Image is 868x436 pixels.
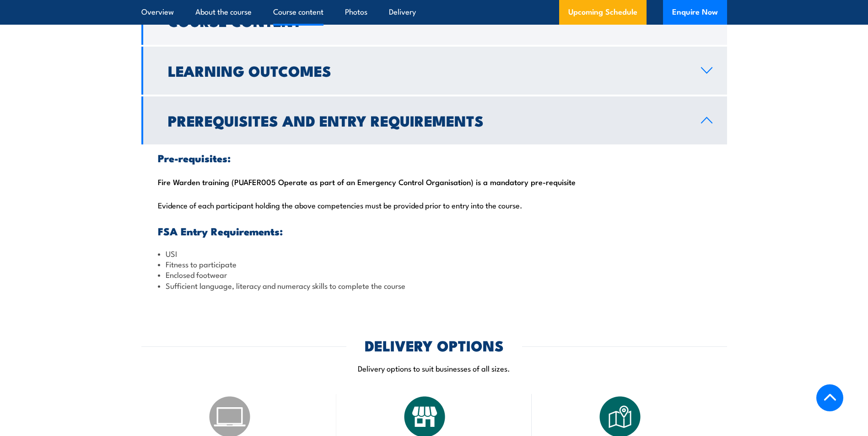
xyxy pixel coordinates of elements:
[365,339,504,351] h2: DELIVERY OPTIONS
[168,64,686,77] h2: Learning Outcomes
[158,226,711,236] h3: FSA Entry Requirements:
[141,96,727,144] a: Prerequisites and Entry Requirements
[158,259,711,269] li: Fitness to participate
[141,144,727,299] div: Fire Warden training (PUAFER005 Operate as part of an Emergency Control Organisation) is a mandat...
[158,200,711,209] p: Evidence of each participant holding the above competencies must be provided prior to entry into ...
[158,280,711,291] li: Sufficient language, literacy and numeracy skills to complete the course
[141,363,727,373] p: Delivery options to suit businesses of all sizes.
[168,114,686,127] h2: Prerequisites and Entry Requirements
[141,47,727,95] a: Learning Outcomes
[168,14,686,27] h2: Course Content
[158,269,711,280] li: Enclosed footwear
[158,248,711,259] li: USI
[158,153,711,163] h3: Pre-requisites:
